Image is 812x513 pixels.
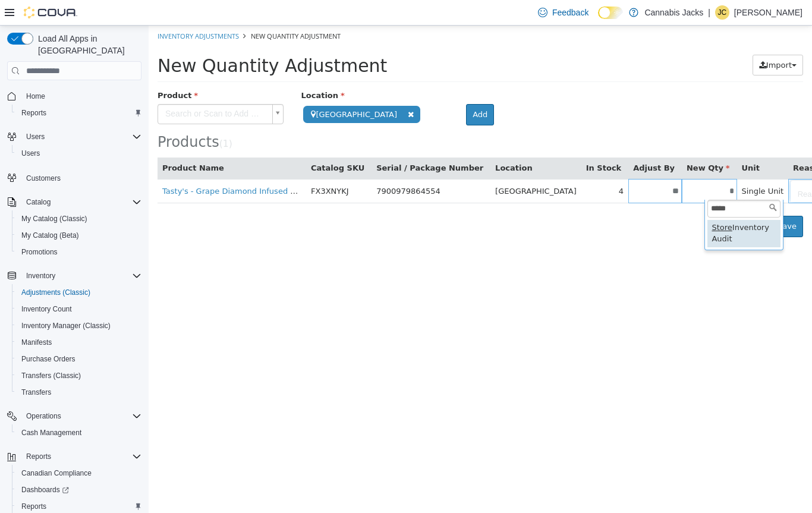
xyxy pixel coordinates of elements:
button: Canadian Compliance [12,465,146,481]
span: Customers [26,174,61,183]
span: Users [26,132,45,141]
button: Operations [2,408,146,424]
span: Dashboards [17,483,141,497]
button: Reports [21,449,56,464]
a: Dashboards [12,481,146,498]
a: Inventory Manager (Classic) [17,319,115,333]
a: Canadian Compliance [17,466,96,480]
a: My Catalog (Classic) [17,212,92,226]
span: Inventory Manager (Classic) [17,319,141,333]
span: Feedback [552,7,588,18]
p: [PERSON_NAME] [734,5,802,20]
span: Canadian Compliance [21,468,92,478]
span: Users [21,149,40,158]
span: Home [21,89,141,103]
button: Reports [12,105,146,121]
span: Operations [21,409,141,423]
span: Store [563,197,583,206]
span: Operations [26,411,61,421]
a: Adjustments (Classic) [17,285,95,300]
span: Transfers (Classic) [21,371,81,380]
span: Manifests [21,338,52,347]
span: Promotions [17,245,141,259]
span: Reports [26,452,51,461]
button: Users [2,128,146,145]
a: Home [21,89,50,103]
span: Purchase Orders [21,354,75,364]
a: Transfers (Classic) [17,369,86,383]
a: Manifests [17,335,56,350]
span: Home [26,92,45,101]
a: My Catalog (Beta) [17,228,84,243]
button: Customers [2,169,146,186]
span: Users [21,130,141,144]
div: Jackie Crawford [715,5,729,20]
a: Transfers [17,385,56,399]
button: My Catalog (Beta) [12,227,146,244]
span: Canadian Compliance [17,466,141,480]
span: My Catalog (Beta) [17,228,141,243]
span: Cash Management [17,426,141,440]
span: Inventory [21,269,141,283]
span: Customers [21,170,141,185]
a: Customers [21,171,65,185]
p: | [708,5,710,20]
div: Inventory Audit [559,194,632,222]
span: Promotions [21,247,58,257]
button: Reports [2,448,146,465]
span: Reports [17,106,141,120]
span: Dark Mode [598,19,599,20]
button: Cash Management [12,424,146,441]
span: JC [718,5,727,20]
span: Reports [21,502,46,511]
span: My Catalog (Classic) [17,212,141,226]
button: Home [2,87,146,105]
a: Promotions [17,245,62,259]
button: Catalog [21,195,55,209]
button: Operations [21,409,66,423]
span: My Catalog (Beta) [21,231,79,240]
button: Inventory [2,267,146,284]
button: Inventory Manager (Classic) [12,317,146,334]
span: Inventory Manager (Classic) [21,321,111,331]
span: Adjustments (Classic) [21,288,90,297]
button: My Catalog (Classic) [12,210,146,227]
button: Inventory Count [12,301,146,317]
button: Purchase Orders [12,351,146,367]
span: Reports [21,108,46,118]
span: Users [17,146,141,160]
a: Feedback [533,1,593,24]
button: Transfers [12,384,146,401]
button: Catalog [2,194,146,210]
span: Inventory Count [21,304,72,314]
input: Dark Mode [598,7,623,19]
span: Adjustments (Classic) [17,285,141,300]
span: Transfers [21,388,51,397]
button: Users [12,145,146,162]
a: Reports [17,106,51,120]
button: Users [21,130,49,144]
a: Dashboards [17,483,74,497]
p: Cannabis Jacks [644,5,703,20]
span: Cash Management [21,428,81,438]
a: Users [17,146,45,160]
a: Purchase Orders [17,352,80,366]
span: Load All Apps in [GEOGRAPHIC_DATA] [33,33,141,56]
span: Reports [21,449,141,464]
a: Inventory Count [17,302,77,316]
span: Catalog [26,197,51,207]
span: Purchase Orders [17,352,141,366]
span: Inventory [26,271,55,281]
button: Transfers (Classic) [12,367,146,384]
span: Catalog [21,195,141,209]
span: My Catalog (Classic) [21,214,87,224]
span: Transfers [17,385,141,399]
img: Cova [24,7,77,18]
span: Transfers (Classic) [17,369,141,383]
span: Inventory Count [17,302,141,316]
button: Adjustments (Classic) [12,284,146,301]
span: Manifests [17,335,141,350]
button: Inventory [21,269,60,283]
button: Promotions [12,244,146,260]
span: Dashboards [21,485,69,495]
